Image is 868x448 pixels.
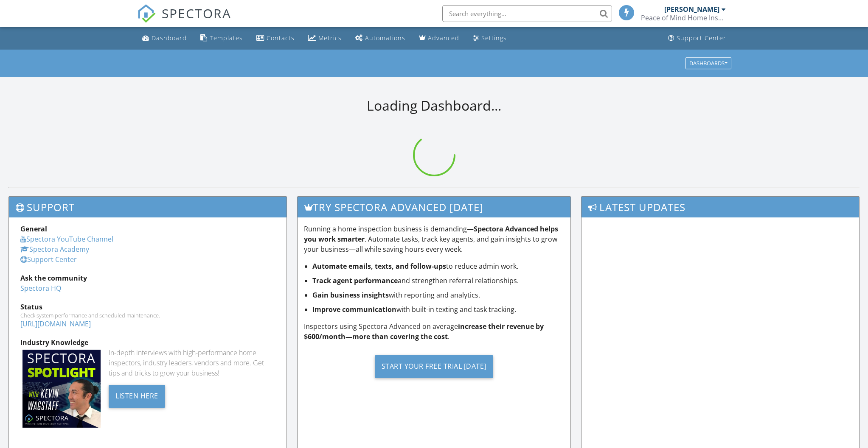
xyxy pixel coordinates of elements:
[137,11,231,29] a: SPECTORA
[312,290,389,300] strong: Gain business insights
[318,34,342,42] div: Metrics
[20,234,113,244] a: Spectora YouTube Channel
[20,224,47,234] strong: General
[352,31,409,46] a: Automations (Basic)
[312,290,564,300] li: with reporting and analytics.
[677,34,726,42] div: Support Center
[210,34,243,42] div: Templates
[20,302,275,312] div: Status
[20,312,275,319] div: Check system performance and scheduled maintenance.
[304,224,564,254] p: Running a home inspection business is demanding— . Automate tasks, track key agents, and gain ins...
[375,355,493,378] div: Start Your Free Trial [DATE]
[312,262,446,271] strong: Automate emails, texts, and follow-ups
[109,385,165,408] div: Listen Here
[481,34,507,42] div: Settings
[312,304,564,314] li: with built-in texting and task tracking.
[20,337,275,348] div: Industry Knowledge
[20,273,275,283] div: Ask the community
[267,34,295,42] div: Contacts
[312,305,396,314] strong: Improve communication
[20,255,77,264] a: Support Center
[442,5,612,22] input: Search everything...
[664,5,719,14] div: [PERSON_NAME]
[139,31,190,46] a: Dashboard
[137,4,156,23] img: The Best Home Inspection Software - Spectora
[469,31,510,46] a: Settings
[416,31,463,46] a: Advanced
[312,275,564,286] li: and strengthen referral relationships.
[304,348,564,384] a: Start Your Free Trial [DATE]
[685,57,731,69] button: Dashboards
[109,348,275,378] div: In-depth interviews with high-performance home inspectors, industry leaders, vendors and more. Ge...
[428,34,459,42] div: Advanced
[298,197,570,217] h3: Try spectora advanced [DATE]
[312,261,564,271] li: to reduce admin work.
[109,391,165,400] a: Listen Here
[689,60,728,66] div: Dashboards
[641,14,726,22] div: Peace of Mind Home Inspections
[152,34,187,42] div: Dashboard
[665,31,730,46] a: Support Center
[304,321,564,342] p: Inspectors using Spectora Advanced on average .
[305,31,345,46] a: Metrics
[20,319,91,328] a: [URL][DOMAIN_NAME]
[253,31,298,46] a: Contacts
[20,245,89,254] a: Spectora Academy
[162,4,231,22] span: SPECTORA
[304,224,558,244] strong: Spectora Advanced helps you work smarter
[20,284,61,293] a: Spectora HQ
[365,34,405,42] div: Automations
[581,197,859,217] h3: Latest Updates
[22,350,101,428] img: Spectoraspolightmain
[9,197,287,217] h3: Support
[197,31,246,46] a: Templates
[312,276,398,285] strong: Track agent performance
[304,322,544,341] strong: increase their revenue by $600/month—more than covering the cost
